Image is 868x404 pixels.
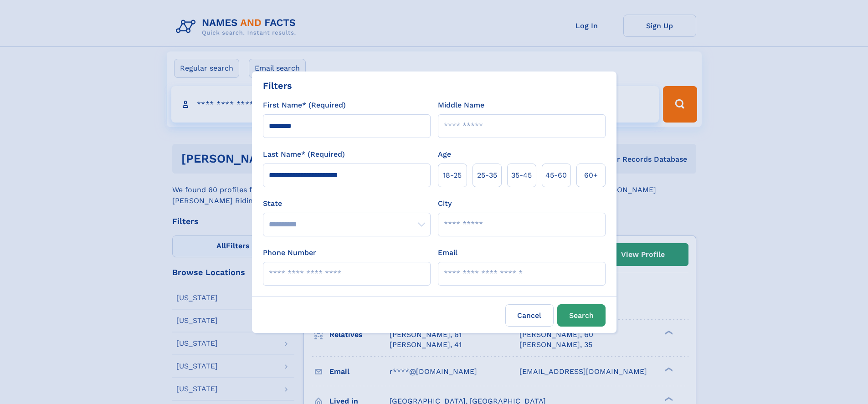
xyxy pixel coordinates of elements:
label: First Name* (Required) [263,100,346,111]
button: Search [557,304,606,327]
label: Last Name* (Required) [263,149,345,160]
label: Age [438,149,451,160]
label: State [263,198,431,209]
label: Phone Number [263,247,316,258]
span: 60+ [584,170,598,181]
span: 18‑25 [443,170,462,181]
label: City [438,198,452,209]
span: 25‑35 [477,170,497,181]
span: 45‑60 [545,170,567,181]
div: Filters [263,79,292,92]
label: Middle Name [438,100,484,111]
span: 35‑45 [511,170,532,181]
label: Email [438,247,457,258]
label: Cancel [505,304,554,327]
